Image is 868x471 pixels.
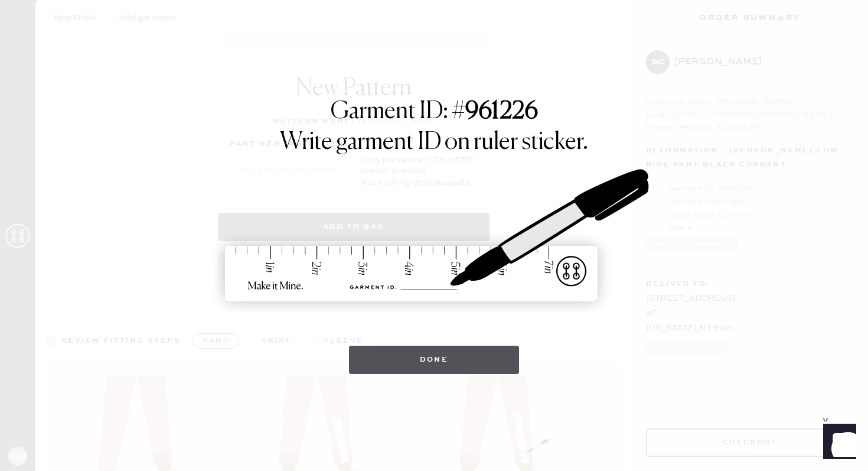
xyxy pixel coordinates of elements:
[465,100,538,124] strong: 961226
[349,346,520,374] button: Done
[280,128,588,157] h1: Write garment ID on ruler sticker.
[213,139,655,334] img: ruler-sticker-sharpie.svg
[331,98,538,128] h1: Garment ID: #
[812,418,863,469] iframe: Front Chat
